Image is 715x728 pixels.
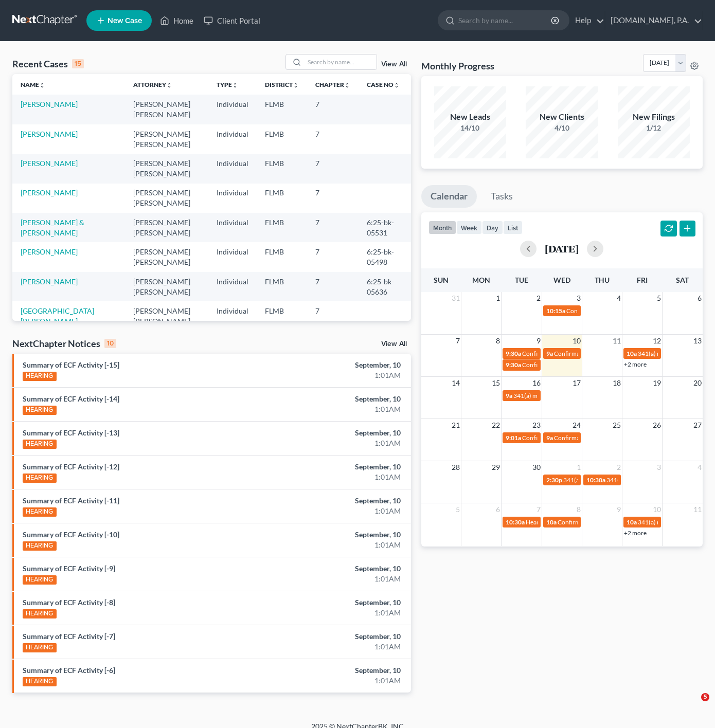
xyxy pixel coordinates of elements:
[535,292,542,304] span: 2
[652,419,662,431] span: 26
[606,476,647,484] span: 341(a) meeting
[506,350,521,357] span: 9:30a
[451,419,461,431] span: 21
[531,461,542,474] span: 30
[571,419,582,431] span: 24
[531,419,542,431] span: 23
[546,350,553,357] span: 9a
[526,518,547,526] span: Hearing
[571,377,582,389] span: 17
[566,307,624,315] span: Confirmation hearing
[495,292,501,304] span: 1
[692,503,703,516] span: 11
[624,529,647,537] a: +2 more
[637,276,648,284] span: Fri
[627,518,637,526] span: 10a
[652,377,662,389] span: 19
[616,503,622,516] span: 9
[554,350,612,357] span: Confirmation hearing
[495,335,501,347] span: 8
[506,392,512,399] span: 9a
[616,461,622,474] span: 2
[576,503,582,516] span: 8
[515,276,528,284] span: Tue
[612,377,622,389] span: 18
[553,276,570,284] span: Wed
[506,518,525,526] span: 10:30a
[506,361,521,369] span: 9:30a
[434,276,449,284] span: Sun
[652,335,662,347] span: 12
[692,377,703,389] span: 20
[652,503,662,516] span: 10
[586,476,605,484] span: 10:30a
[701,693,709,701] span: 5
[627,350,637,357] span: 10a
[612,419,622,431] span: 25
[428,221,456,234] button: month
[692,419,703,431] span: 27
[491,419,501,431] span: 22
[451,292,461,304] span: 31
[612,335,622,347] span: 11
[522,434,580,442] span: Confirmation hearing
[506,434,521,442] span: 9:01a
[531,377,542,389] span: 16
[522,350,580,357] span: Confirmation hearing
[491,461,501,474] span: 29
[455,335,461,347] span: 7
[451,377,461,389] span: 14
[491,377,501,389] span: 15
[558,518,616,526] span: Confirmation hearing
[624,360,647,368] a: +2 more
[451,461,461,474] span: 28
[513,392,554,399] span: 341(a) meeting
[455,503,461,516] span: 5
[696,461,703,474] span: 4
[576,461,582,474] span: 1
[472,276,490,284] span: Mon
[616,292,622,304] span: 4
[571,335,582,347] span: 10
[638,518,678,526] span: 341(a) meeting
[676,276,689,284] span: Sat
[692,335,703,347] span: 13
[680,693,705,718] iframe: Intercom live chat
[563,476,604,484] span: 341(a) meeting
[554,434,612,442] span: Confirmation hearing
[546,307,565,315] span: 10:15a
[576,292,582,304] span: 3
[546,518,557,526] span: 10a
[546,434,553,442] span: 9a
[535,503,542,516] span: 7
[638,350,678,357] span: 341(a) meeting
[546,476,562,484] span: 2:30p
[522,361,581,369] span: Confirmation Hearing
[535,335,542,347] span: 9
[495,503,501,516] span: 6
[595,276,610,284] span: Thu
[656,292,662,304] span: 5
[656,461,662,474] span: 3
[696,292,703,304] span: 6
